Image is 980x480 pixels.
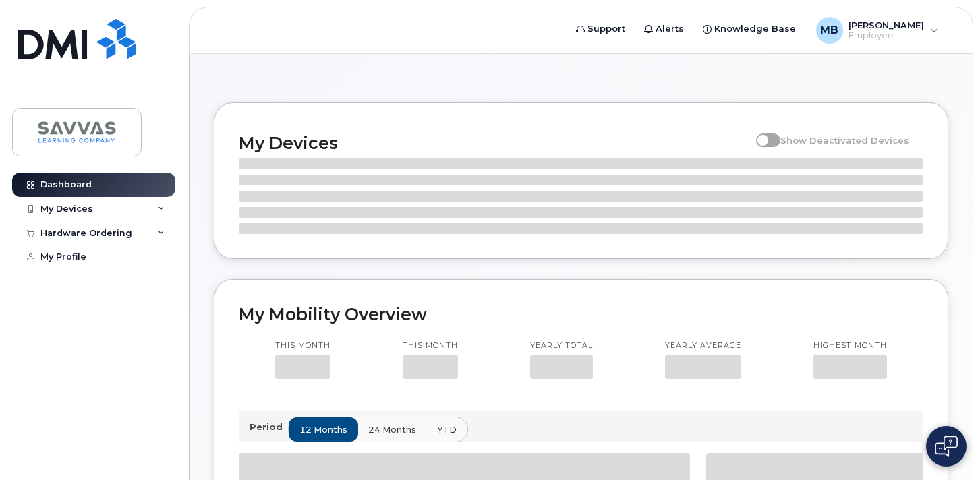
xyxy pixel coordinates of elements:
p: This month [403,340,458,351]
p: Highest month [813,340,887,351]
h2: My Devices [239,133,749,153]
p: This month [275,340,330,351]
input: Show Deactivated Devices [756,127,767,138]
span: 24 months [368,423,416,436]
p: Yearly average [665,340,741,351]
span: YTD [437,423,457,436]
span: Show Deactivated Devices [780,135,909,146]
p: Yearly total [530,340,593,351]
p: Period [250,421,288,433]
h2: My Mobility Overview [239,304,923,324]
img: Open chat [935,436,958,457]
